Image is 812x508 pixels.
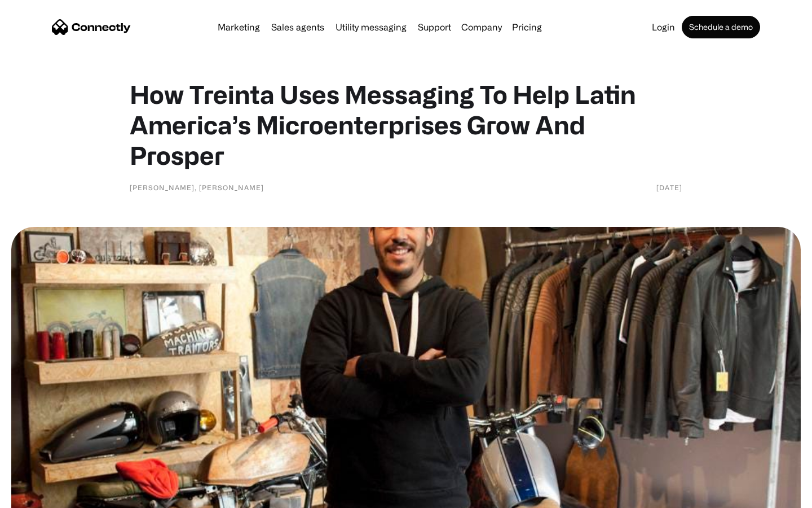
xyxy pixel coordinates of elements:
div: [PERSON_NAME], [PERSON_NAME] [130,182,264,193]
h1: How Treinta Uses Messaging To Help Latin America’s Microenterprises Grow And Prosper [130,79,682,170]
aside: Language selected: English [11,488,68,504]
a: Pricing [507,23,546,32]
a: Schedule a demo [682,16,760,38]
a: Login [647,23,679,32]
a: Support [413,23,456,32]
ul: Language list [23,488,68,504]
div: Company [461,19,502,35]
a: Utility messaging [331,23,411,32]
a: Marketing [213,23,264,32]
div: [DATE] [656,182,682,193]
a: Sales agents [267,23,329,32]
